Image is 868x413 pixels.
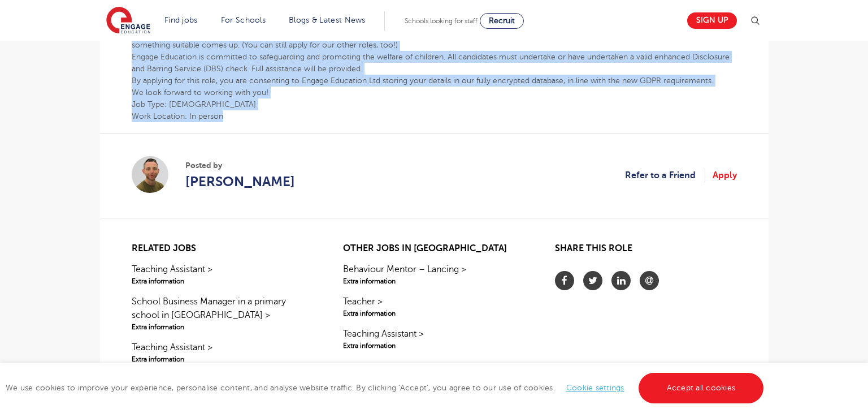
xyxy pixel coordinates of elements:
img: Engage Education [106,7,150,35]
a: Teaching Assistant >Extra information [132,263,313,286]
span: We use cookies to improve your experience, personalise content, and analyse website traffic. By c... [6,384,766,392]
a: Refer to a Friend [625,168,705,183]
a: Cookie settings [566,384,624,392]
h2: Share this role [555,243,736,260]
a: Find jobs [164,16,198,24]
a: Recruit [480,13,524,29]
span: Extra information [132,322,313,332]
a: For Schools [221,16,266,24]
h2: Other jobs in [GEOGRAPHIC_DATA] [343,243,524,254]
span: Extra information [343,308,524,319]
h2: Related jobs [132,243,313,254]
a: Accept all cookies [639,373,764,403]
a: Sign up [687,12,737,29]
a: Teacher >Extra information [343,295,524,319]
span: Posted by [185,160,295,171]
a: Teaching Assistant >Extra information [132,341,313,364]
p: Engage Education is committed to safeguarding and promoting the welfare of children. All candidat... [132,51,737,75]
a: School Business Manager in a primary school in [GEOGRAPHIC_DATA] >Extra information [132,295,313,332]
span: Extra information [132,354,313,364]
span: Schools looking for staff [405,17,478,25]
span: Extra information [343,341,524,351]
a: Teaching Assistant >Extra information [343,327,524,351]
a: Apply [713,168,737,183]
p: Job Type: [DEMOGRAPHIC_DATA] [132,98,737,110]
p: We look forward to working with you! [132,87,737,98]
a: [PERSON_NAME] [185,171,295,192]
a: Behaviour Mentor – Lancing >Extra information [343,263,524,286]
p: Work Location: In person [132,110,737,122]
p: By applying for this role, you are consenting to Engage Education Ltd storing your details in our... [132,75,737,87]
span: Extra information [343,276,524,286]
a: Blogs & Latest News [289,16,366,24]
span: Extra information [132,276,313,286]
span: Recruit [489,16,515,25]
